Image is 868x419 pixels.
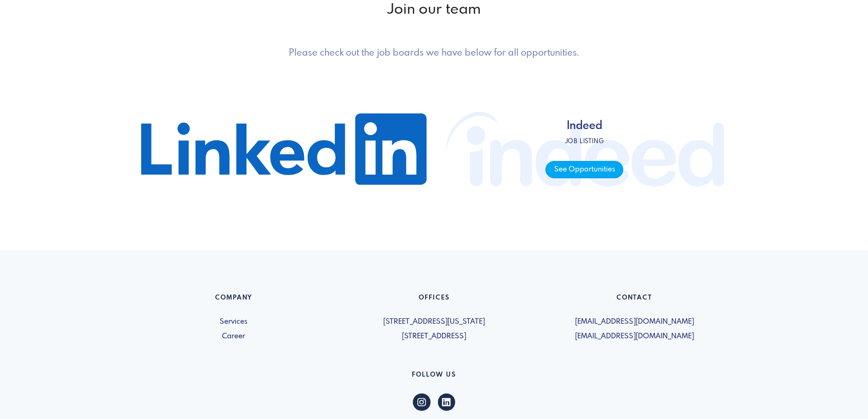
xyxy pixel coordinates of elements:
[545,137,623,146] p: Job listing
[545,120,623,133] h4: Indeed
[213,48,656,59] h5: Please check out the job boards we have below for all opportunities.
[139,331,329,342] a: Career
[540,294,729,305] h6: Contact
[339,294,529,305] h6: Offices
[545,161,623,179] span: See Opportunities
[540,331,729,342] span: [EMAIL_ADDRESS][DOMAIN_NAME]
[139,316,329,327] a: Services
[339,316,529,327] span: [STREET_ADDRESS][US_STATE]
[440,81,729,217] a: Indeed Job listing See Opportunities
[139,294,329,305] h6: Company
[139,1,729,19] h2: Join our team
[540,316,729,327] span: [EMAIL_ADDRESS][DOMAIN_NAME]
[339,331,529,342] span: [STREET_ADDRESS]
[139,371,729,383] h6: Follow US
